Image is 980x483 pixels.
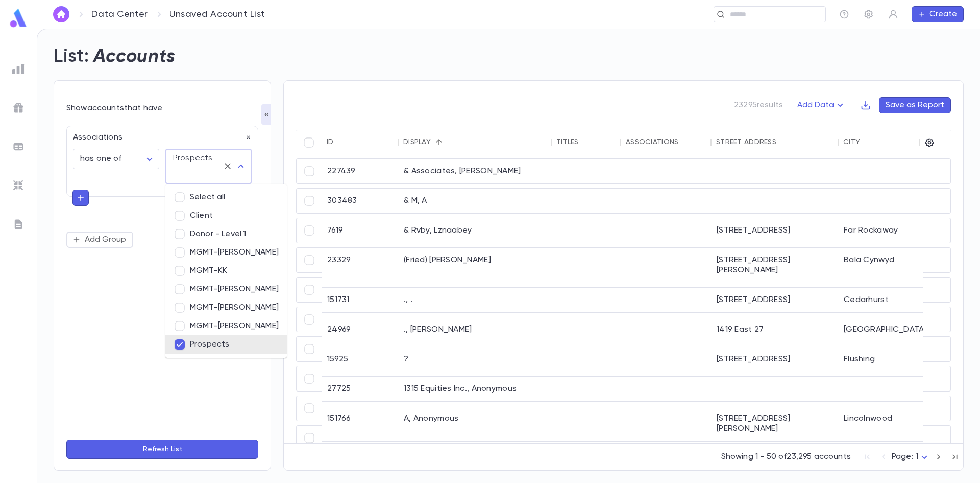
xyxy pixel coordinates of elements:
[12,102,24,114] img: campaigns_grey.99e729a5f7ee94e3726e6486bddda8f1.svg
[839,288,949,312] div: Cedarhurst
[93,45,176,68] h2: Accounts
[712,406,839,441] div: [STREET_ADDRESS][PERSON_NAME]
[173,153,212,165] div: Prospects
[403,138,431,146] div: Display
[91,9,148,20] a: Data Center
[322,218,399,243] div: 7619
[334,134,350,150] button: Sort
[12,63,24,75] img: reports_grey.c525e4749d1bce6a11f5fe2a8de1b229.svg
[12,179,24,192] img: imports_grey.530a8a0e642e233f2baf0ef88e8c9fcb.svg
[165,188,287,206] li: Select all
[8,8,29,28] img: logo
[776,134,793,150] button: Sort
[399,406,552,441] div: A, Anonymous
[165,206,287,225] li: Client
[322,317,399,342] div: 24969
[165,298,287,317] li: MGMT-[PERSON_NAME]
[912,6,964,22] button: Create
[860,134,876,150] button: Sort
[721,452,851,462] p: Showing 1 - 50 of 23,295 accounts
[734,100,783,110] p: 23295 results
[322,189,399,213] div: 303483
[712,288,839,312] div: [STREET_ADDRESS]
[12,218,24,231] img: letters_grey.7941b92b52307dd3b8a917253454ce1c.svg
[54,45,89,68] h2: List:
[322,248,399,283] div: 23329
[712,317,839,342] div: 1419 East 27
[73,149,159,169] div: has one of
[322,377,399,401] div: 27725
[399,317,552,342] div: ., [PERSON_NAME]
[399,288,552,312] div: ., .
[165,225,287,243] li: Donor - Level 1
[66,232,133,248] button: Add Group
[322,159,399,183] div: 227439
[839,347,949,372] div: Flushing
[839,406,949,441] div: Lincolnwood
[879,97,951,113] button: Save as Report
[80,155,122,163] span: has one of
[327,138,334,146] div: ID
[791,97,852,113] button: Add Data
[399,347,552,372] div: ?
[399,218,552,243] div: & Rvby, Lznaabey
[839,317,949,342] div: [GEOGRAPHIC_DATA]
[220,159,235,173] button: Clear
[712,248,839,283] div: [STREET_ADDRESS][PERSON_NAME]
[165,317,287,335] li: MGMT-[PERSON_NAME]
[399,189,552,213] div: & M, A
[839,218,949,243] div: Far Rockaway
[839,248,949,283] div: Bala Cynwyd
[322,406,399,441] div: 151766
[322,288,399,312] div: 151731
[892,449,930,465] div: Page: 1
[399,377,552,401] div: 1315 Equities Inc., Anonymous
[165,335,287,354] li: Prospects
[165,280,287,298] li: MGMT-[PERSON_NAME]
[234,159,248,173] button: Close
[55,10,67,18] img: home_white.a664292cf8c1dea59945f0da9f25487c.svg
[556,138,579,146] div: Titles
[712,347,839,372] div: [STREET_ADDRESS]
[579,134,595,150] button: Sort
[399,159,552,183] div: & Associates, [PERSON_NAME]
[431,134,447,150] button: Sort
[892,453,918,461] span: Page: 1
[165,243,287,262] li: MGMT-[PERSON_NAME]
[716,138,776,146] div: Street Address
[626,138,678,146] div: Associations
[712,218,839,243] div: [STREET_ADDRESS]
[12,141,24,153] img: batches_grey.339ca447c9d9533ef1741baa751efc33.svg
[66,440,258,459] button: Refresh List
[66,103,258,113] div: Show accounts that have
[165,262,287,280] li: MGMT-KK
[67,126,252,143] div: Associations
[843,138,860,146] div: City
[169,9,265,20] p: Unsaved Account List
[322,347,399,372] div: 15925
[399,248,552,283] div: (Fried) [PERSON_NAME]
